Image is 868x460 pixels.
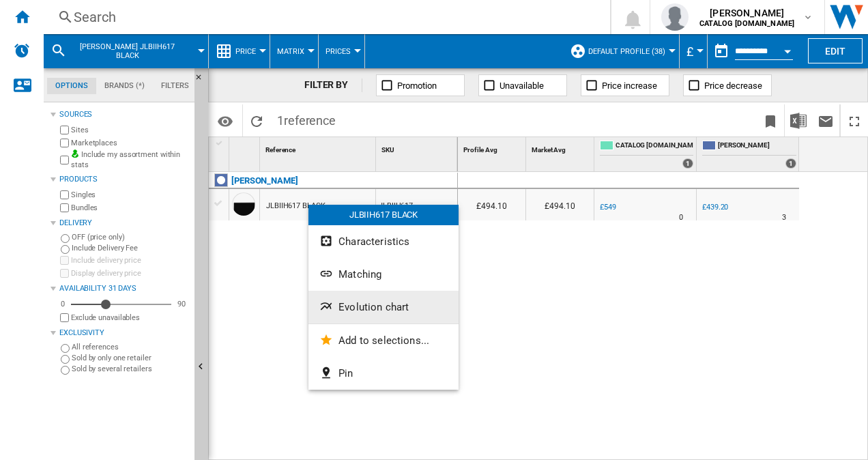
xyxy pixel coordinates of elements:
button: Characteristics [308,225,459,258]
button: Add to selections... [308,324,459,357]
div: JLBIIH617 BLACK [308,205,459,225]
span: Matching [338,268,381,281]
span: Evolution chart [338,301,409,313]
button: Evolution chart [308,291,459,324]
button: Matching [308,258,459,291]
span: Pin [338,367,353,379]
button: Pin... [308,357,459,390]
span: Characteristics [338,235,409,248]
span: Add to selections... [338,334,429,347]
